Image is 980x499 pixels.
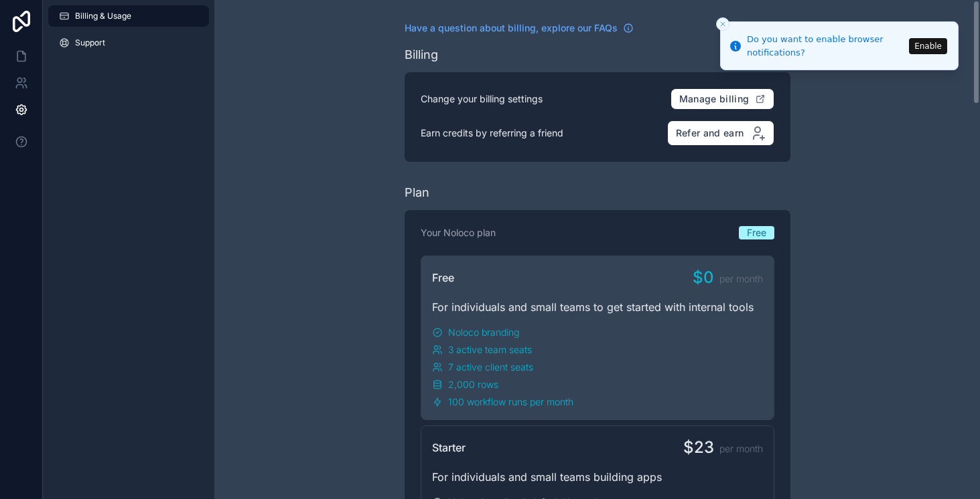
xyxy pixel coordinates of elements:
[75,37,105,48] span: Support
[683,437,714,458] span: $23
[421,92,543,106] p: Change your billing settings
[405,21,618,35] span: Have a question about billing, explore our FAQs
[448,326,519,339] span: Noloco branding
[671,88,774,110] button: Manage billing
[421,126,563,140] p: Earn credits by referring a friend
[432,439,466,456] span: Starter
[679,93,750,105] span: Manage billing
[48,5,209,27] a: Billing & Usage
[719,442,763,456] span: per month
[421,226,496,239] p: Your Noloco plan
[432,270,454,286] span: Free
[75,11,131,21] span: Billing & Usage
[909,38,947,54] button: Enable
[405,21,634,35] a: Have a question about billing, explore our FAQs
[48,32,209,54] a: Support
[448,395,573,409] span: 100 workflow runs per month
[693,267,714,288] span: $0
[747,226,766,239] span: Free
[405,45,438,64] div: Billing
[747,33,905,59] div: Do you want to enable browser notifications?
[676,127,744,139] span: Refer and earn
[448,343,532,357] span: 3 active team seats
[667,120,774,146] button: Refer and earn
[405,183,429,202] div: Plan
[719,272,763,286] span: per month
[432,469,763,485] div: For individuals and small teams building apps
[432,299,763,315] div: For individuals and small teams to get started with internal tools
[448,361,533,374] span: 7 active client seats
[448,378,498,391] span: 2,000 rows
[716,17,729,31] button: Close toast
